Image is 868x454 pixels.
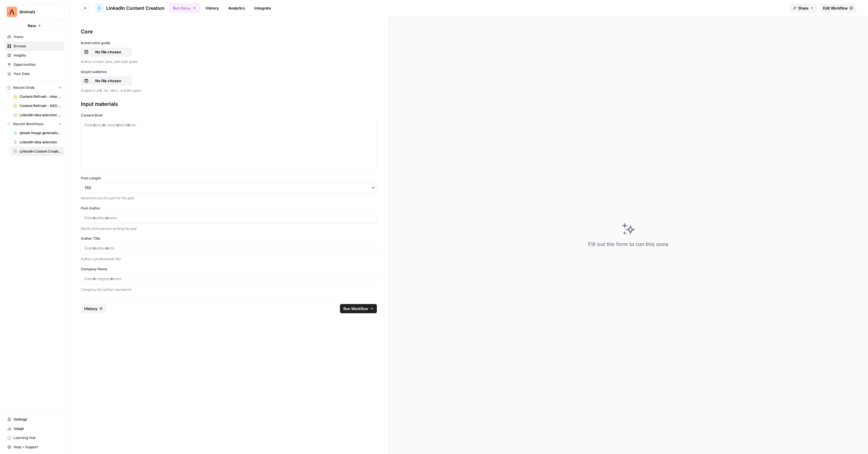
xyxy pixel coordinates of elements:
[5,60,64,69] a: Opportunities
[5,32,64,42] a: Home
[5,442,64,452] button: Help + Support
[81,176,377,181] label: Post Length
[225,3,248,13] a: Analytics
[5,120,64,128] button: Recent Workflows
[81,304,106,313] button: History
[13,85,34,90] span: Recent Grids
[823,5,848,11] span: Edit Workflow
[14,426,62,431] span: Usage
[790,3,817,13] button: Share
[81,47,132,57] button: No file chosen
[14,435,62,440] span: Learning Hub
[81,28,377,36] div: Core
[81,256,377,262] p: Author's professional title
[340,304,377,313] button: Run Workflow
[5,83,64,92] button: Recent Grids
[90,49,127,55] p: No file chosen
[11,147,64,156] a: LinkedIn Content Creation
[14,71,62,76] span: Your Data
[19,9,54,15] span: Animalz
[81,113,377,118] label: Content Brief
[820,3,856,13] a: Edit Workflow
[7,7,17,17] img: Animalz Logo
[81,195,377,201] p: Maximum word count for the post
[81,267,377,272] label: Company Name
[95,3,164,13] a: LinkedIn Content Creation
[20,94,62,99] span: Content Refresh - Internal Links & Meta tags
[20,112,62,118] span: LinkedIn idea selection Grid
[588,240,669,248] div: Fill out the form to run this once
[14,44,62,49] span: Browse
[14,444,62,450] span: Help + Support
[5,69,64,78] a: Your Data
[11,138,64,147] a: LinkedIn idea selection
[81,40,377,46] label: brand voice guide
[202,3,222,13] a: History
[81,100,377,108] div: Input materials
[81,69,377,74] label: target audience
[81,206,377,211] label: Post Author
[11,92,64,101] a: Content Refresh - Internal Links & Meta tags
[106,5,164,12] span: LinkedIn Content Creation
[14,62,62,67] span: Opportunities
[11,110,64,120] a: LinkedIn idea selection Grid
[5,51,64,60] a: Insights
[169,3,200,13] button: Run Once
[81,236,377,241] label: Author Title
[251,3,274,13] a: Integrate
[14,417,62,422] span: Settings
[20,149,62,154] span: LinkedIn Content Creation
[20,140,62,145] span: LinkedIn idea selection
[343,306,368,312] span: Run Workflow
[81,226,377,232] p: Name of the person writing the post
[11,101,64,110] a: Content Refresh - AEO and Keyword improvements
[14,34,62,40] span: Home
[5,5,64,19] button: Workspace: Animalz
[5,21,64,30] button: New
[798,5,809,11] span: Share
[5,415,64,424] a: Settings
[28,23,36,29] span: New
[11,128,64,138] a: simple image generation nano + gpt
[13,121,43,127] span: Recent Workflows
[85,185,373,191] input: 150
[81,88,377,93] p: Supports .pdf, .txt, .docx, .md file types
[14,53,62,58] span: Insights
[81,59,377,65] p: Author's voice, tone, and style guide
[5,424,64,433] a: Usage
[5,42,64,51] a: Browse
[81,287,377,292] p: Company the author represents
[81,76,132,85] button: No file chosen
[5,433,64,442] a: Learning Hub
[20,103,62,108] span: Content Refresh - AEO and Keyword improvements
[20,130,62,136] span: simple image generation nano + gpt
[84,306,98,312] span: History
[90,78,127,84] p: No file chosen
